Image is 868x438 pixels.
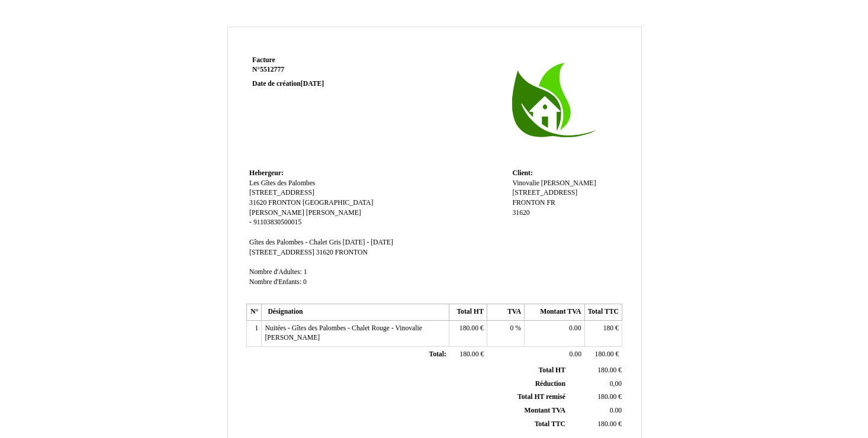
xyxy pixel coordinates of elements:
[595,350,614,358] span: 180.00
[252,80,324,88] strong: Date de création
[512,179,539,187] span: Vinovalie
[301,80,324,88] span: [DATE]
[568,391,624,404] td: €
[510,324,514,332] span: 0
[249,169,284,177] span: Hebergeur:
[316,249,333,256] span: 31620
[539,366,565,374] span: Total HT
[262,304,449,321] th: Désignation
[449,347,487,363] td: €
[459,350,478,358] span: 180.00
[449,320,487,346] td: €
[597,420,616,428] span: 180.00
[429,350,446,358] span: Total:
[249,218,252,226] span: -
[487,304,524,321] th: TVA
[249,209,304,217] span: [PERSON_NAME]
[247,304,262,321] th: N°
[568,417,624,431] td: €
[249,268,302,276] span: Nombre d'Adultes:
[570,350,581,358] span: 0.00
[535,420,565,428] span: Total TTC
[335,249,368,256] span: FRONTON
[260,66,284,73] span: 5512777
[487,320,524,346] td: %
[247,320,262,346] td: 1
[603,324,614,332] span: 180
[525,407,565,414] span: Montant TVA
[249,189,314,197] span: [STREET_ADDRESS]
[449,304,487,321] th: Total HT
[303,278,307,286] span: 0
[252,56,275,64] span: Facture
[584,347,622,363] td: €
[265,324,422,342] span: Nuitées - Gîtes des Palombes - Chalet Rouge - Vinovalie [PERSON_NAME]
[568,364,624,377] td: €
[569,324,581,332] span: 0.00
[546,199,555,207] span: FR
[610,380,622,388] span: 0,00
[459,324,478,332] span: 180.00
[541,179,596,187] span: [PERSON_NAME]
[488,56,619,144] img: logo
[343,239,393,246] span: [DATE] - [DATE]
[249,278,301,286] span: Nombre d'Enfants:
[268,199,301,207] span: FRONTON
[525,304,584,321] th: Montant TVA
[512,189,577,197] span: [STREET_ADDRESS]
[303,199,373,207] span: [GEOGRAPHIC_DATA]
[249,199,266,207] span: 31620
[304,268,307,276] span: 1
[252,65,394,75] strong: N°
[584,304,622,321] th: Total TTC
[597,366,616,374] span: 180.00
[535,380,565,388] span: Réduction
[253,218,301,226] span: 91103830500015
[597,393,616,401] span: 180.00
[512,209,529,217] span: 31620
[249,239,341,246] span: Gîtes des Palombes - Chalet Gris
[584,320,622,346] td: €
[249,249,314,256] span: [STREET_ADDRESS]
[249,179,315,187] span: Les Gîtes des Palombes
[306,209,361,217] span: [PERSON_NAME]
[512,169,532,177] span: Client:
[610,407,622,414] span: 0.00
[512,199,545,207] span: FRONTON
[517,393,565,401] span: Total HT remisé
